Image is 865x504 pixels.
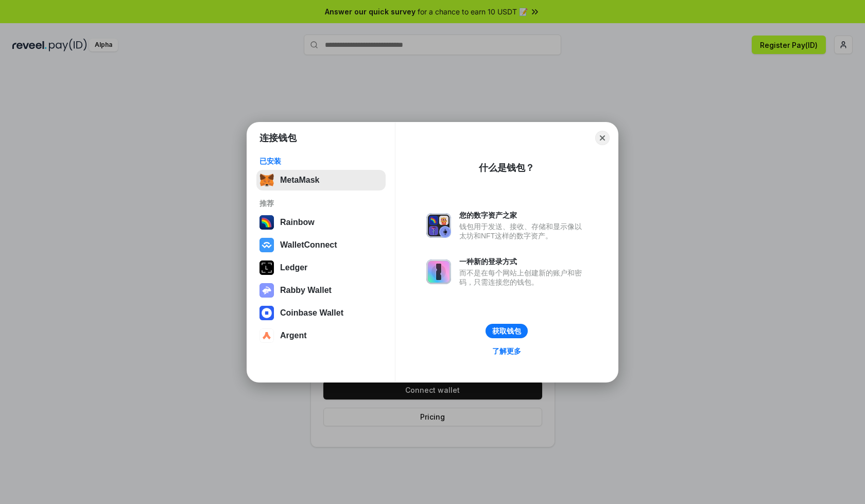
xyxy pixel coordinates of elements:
[479,162,534,174] div: 什么是钱包？
[426,213,451,238] img: svg+xml,%3Csvg%20xmlns%3D%22http%3A%2F%2Fwww.w3.org%2F2000%2Fsvg%22%20fill%3D%22none%22%20viewBox...
[256,303,386,323] button: Coinbase Wallet
[259,173,274,187] img: svg+xml,%3Csvg%20fill%3D%22none%22%20height%3D%2233%22%20viewBox%3D%220%200%2035%2033%22%20width%...
[280,308,343,318] div: Coinbase Wallet
[459,268,587,287] div: 而不是在每个网站上创建新的账户和密码，只需连接您的钱包。
[459,257,587,266] div: 一种新的登录方式
[280,263,307,272] div: Ledger
[492,346,521,356] div: 了解更多
[259,199,383,208] div: 推荐
[280,176,319,185] div: MetaMask
[259,215,274,230] img: svg+xml,%3Csvg%20width%3D%22120%22%20height%3D%22120%22%20viewBox%3D%220%200%20120%20120%22%20fil...
[256,257,386,278] button: Ledger
[256,212,386,233] button: Rainbow
[256,235,386,255] button: WalletConnect
[256,325,386,346] button: Argent
[492,326,521,336] div: 获取钱包
[280,286,332,295] div: Rabby Wallet
[595,131,610,145] button: Close
[259,132,297,144] h1: 连接钱包
[259,157,383,166] div: 已安装
[259,260,274,275] img: svg+xml,%3Csvg%20xmlns%3D%22http%3A%2F%2Fwww.w3.org%2F2000%2Fsvg%22%20width%3D%2228%22%20height%3...
[280,218,315,227] div: Rainbow
[426,259,451,284] img: svg+xml,%3Csvg%20xmlns%3D%22http%3A%2F%2Fwww.w3.org%2F2000%2Fsvg%22%20fill%3D%22none%22%20viewBox...
[459,222,587,240] div: 钱包用于发送、接收、存储和显示像以太坊和NFT这样的数字资产。
[256,170,386,190] button: MetaMask
[459,211,587,220] div: 您的数字资产之家
[486,324,528,338] button: 获取钱包
[280,240,337,250] div: WalletConnect
[280,331,307,340] div: Argent
[259,306,274,320] img: svg+xml,%3Csvg%20width%3D%2228%22%20height%3D%2228%22%20viewBox%3D%220%200%2028%2028%22%20fill%3D...
[256,280,386,301] button: Rabby Wallet
[259,328,274,343] img: svg+xml,%3Csvg%20width%3D%2228%22%20height%3D%2228%22%20viewBox%3D%220%200%2028%2028%22%20fill%3D...
[259,283,274,298] img: svg+xml,%3Csvg%20xmlns%3D%22http%3A%2F%2Fwww.w3.org%2F2000%2Fsvg%22%20fill%3D%22none%22%20viewBox...
[259,238,274,252] img: svg+xml,%3Csvg%20width%3D%2228%22%20height%3D%2228%22%20viewBox%3D%220%200%2028%2028%22%20fill%3D...
[486,344,527,358] a: 了解更多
